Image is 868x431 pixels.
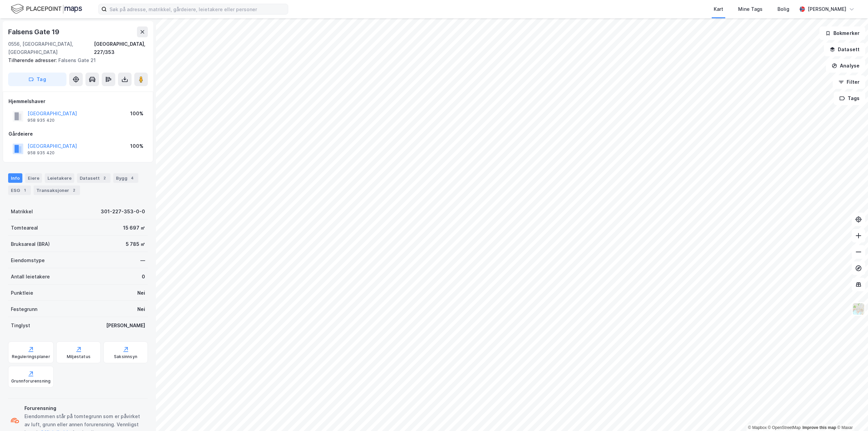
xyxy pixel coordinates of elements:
[8,57,58,63] span: Tilhørende adresser:
[27,118,55,123] div: 958 935 420
[101,208,145,216] div: 301-227-353-0-0
[738,5,763,13] div: Mine Tags
[137,305,145,313] div: Nei
[768,425,801,430] a: OpenStreetMap
[137,289,145,297] div: Nei
[8,97,147,105] div: Hjemmelshaver
[11,240,50,248] div: Bruksareal (BRA)
[834,398,868,431] div: Kontrollprogram for chat
[130,142,143,150] div: 100%
[11,256,45,265] div: Eiendomstype
[833,75,865,89] button: Filter
[107,4,288,14] input: Søk på adresse, matrikkel, gårdeiere, leietakere eller personer
[71,187,77,194] div: 2
[11,273,50,281] div: Antall leietakere
[101,175,108,181] div: 2
[12,354,50,359] div: Reguleringsplaner
[777,5,789,13] div: Bolig
[826,59,865,73] button: Analyse
[106,321,145,330] div: [PERSON_NAME]
[748,425,767,430] a: Mapbox
[820,26,865,40] button: Bokmerker
[8,130,147,138] div: Gårdeiere
[808,5,846,13] div: [PERSON_NAME]
[834,92,865,105] button: Tags
[8,185,31,195] div: ESG
[824,43,865,56] button: Datasett
[140,256,145,265] div: —
[834,398,868,431] iframe: Chat Widget
[77,173,111,183] div: Datasett
[34,185,80,195] div: Transaksjoner
[714,5,723,13] div: Kart
[45,173,74,183] div: Leietakere
[11,3,82,15] img: logo.f888ab2527a4732fd821a326f86c7f29.svg
[11,224,38,232] div: Tomteareal
[11,321,30,330] div: Tinglyst
[8,56,142,64] div: Falsens Gate 21
[129,175,136,181] div: 4
[21,187,28,194] div: 1
[8,73,66,86] button: Tag
[123,224,145,232] div: 15 697 ㎡
[11,289,33,297] div: Punktleie
[852,302,865,315] img: Z
[130,110,143,118] div: 100%
[67,354,91,359] div: Miljøstatus
[142,273,145,281] div: 0
[803,425,836,430] a: Improve this map
[11,378,51,384] div: Grunnforurensning
[24,404,145,412] div: Forurensning
[8,40,94,56] div: 0556, [GEOGRAPHIC_DATA], [GEOGRAPHIC_DATA]
[8,173,22,183] div: Info
[27,150,55,156] div: 958 935 420
[114,354,137,359] div: Saksinnsyn
[11,305,37,313] div: Festegrunn
[94,40,148,56] div: [GEOGRAPHIC_DATA], 227/353
[126,240,145,248] div: 5 785 ㎡
[8,26,61,37] div: Falsens Gate 19
[11,208,33,216] div: Matrikkel
[25,173,42,183] div: Eiere
[113,173,138,183] div: Bygg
